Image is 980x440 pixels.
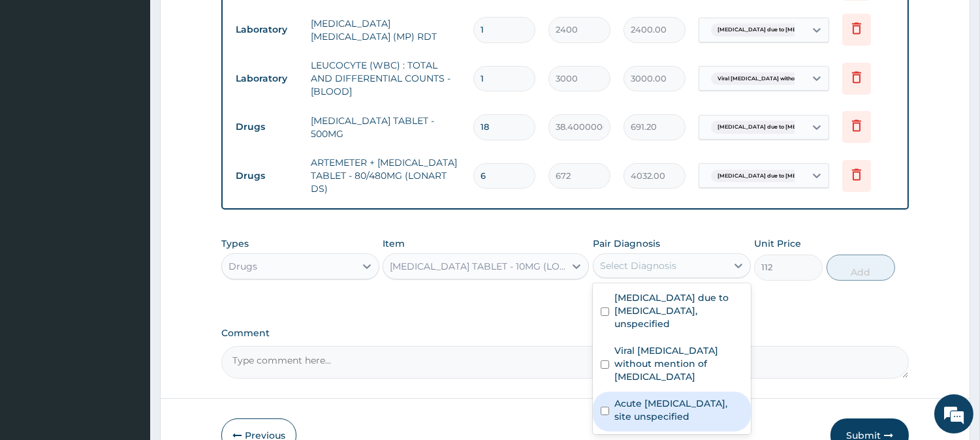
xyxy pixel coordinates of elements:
div: Chat with us now [68,73,219,90]
td: ARTEMETER + [MEDICAL_DATA] TABLET - 80/480MG (LONART DS) [304,149,467,202]
td: Laboratory [229,18,304,42]
div: Drugs [229,260,257,273]
label: Unit Price [754,237,801,250]
label: [MEDICAL_DATA] due to [MEDICAL_DATA], unspecified [614,291,743,330]
label: Viral [MEDICAL_DATA] without mention of [MEDICAL_DATA] [614,344,743,383]
label: Pair Diagnosis [593,237,660,250]
div: Select Diagnosis [600,259,676,272]
span: [MEDICAL_DATA] due to [MEDICAL_DATA] falc... [711,121,855,134]
td: [MEDICAL_DATA] [MEDICAL_DATA] (MP) RDT [304,10,467,50]
label: Item [383,237,405,250]
button: Add [827,255,895,281]
td: Drugs [229,164,304,188]
div: Minimize live chat window [214,7,245,38]
label: Types [221,238,249,249]
td: [MEDICAL_DATA] TABLET - 500MG [304,108,467,147]
td: Laboratory [229,67,304,91]
span: Viral [MEDICAL_DATA] without mention o... [711,72,838,86]
td: LEUCOCYTE (WBC) : TOTAL AND DIFFERENTIAL COUNTS - [BLOOD] [304,52,467,104]
span: We're online! [76,135,180,267]
textarea: Type your message and hit 'Enter' [7,298,249,343]
td: Drugs [229,115,304,139]
img: d_794563401_company_1708531726252_794563401 [24,65,53,98]
div: [MEDICAL_DATA] TABLET - 10MG (LORATYN) [390,260,566,273]
span: [MEDICAL_DATA] due to [MEDICAL_DATA] falc... [711,170,855,183]
label: Acute [MEDICAL_DATA], site unspecified [614,397,743,423]
span: [MEDICAL_DATA] due to [MEDICAL_DATA] falc... [711,24,855,37]
label: Comment [221,328,909,339]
